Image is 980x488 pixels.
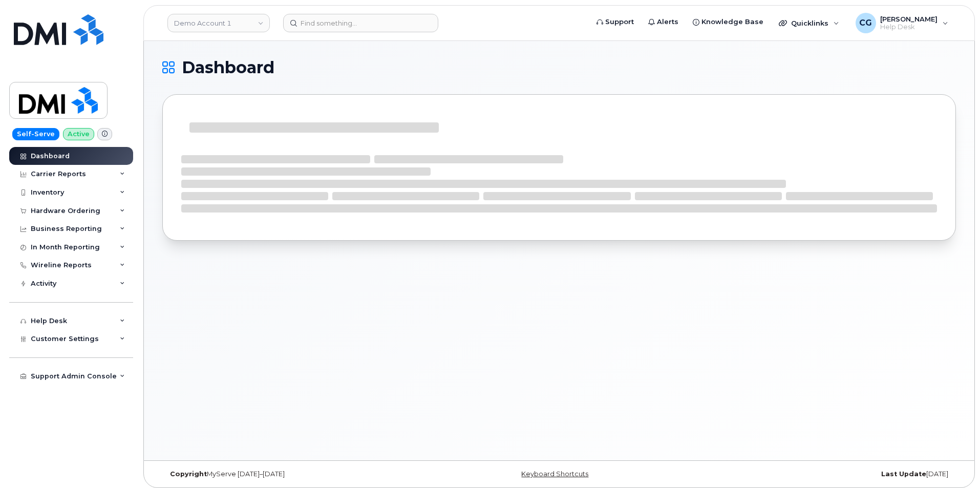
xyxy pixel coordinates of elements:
a: Keyboard Shortcuts [521,470,588,478]
strong: Copyright [170,470,207,478]
div: MyServe [DATE]–[DATE] [162,470,427,478]
strong: Last Update [881,470,926,478]
div: [DATE] [691,470,956,478]
span: Dashboard [182,60,274,75]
